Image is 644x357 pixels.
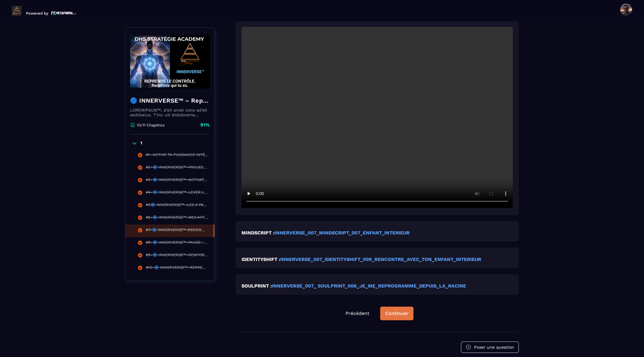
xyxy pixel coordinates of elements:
button: Précédent [341,307,374,320]
div: #4-🔵 INNERVERSE™-LEVER LES VOILES INTÉRIEURS [146,190,208,197]
div: #1- ACTIVE TA PUISSANCE INTÉRIEURE [146,152,208,159]
div: #7-🔵 INNERVERSE™-RENCONTRE AVEC TON ENFANT INTÉRIEUR. [146,228,208,234]
div: #8-🔵 INNERVERSE™-PAUSE : TU VIENS D’ACTIVER TON NOUVEAU CYCLE [146,240,208,247]
p: LOREMIPSUM™, d’sit amet cons ad’eli seddoeius. T’inc utl etdolorema aliquaeni ad minimveniamqui n... [130,108,210,117]
img: logo-branding [12,6,21,16]
p: 1 [140,140,142,146]
div: #9-🔵 INNERVERSE™-RENFORCE TON MINDSET [146,253,208,259]
img: logo [51,10,76,16]
div: #6-🔵 INNERVERSE™-MES AFFIRMATIONS POSITIVES [146,215,208,222]
a: INNERVERSE_007_IDENTITYSHIFT_009_RENCONTRE_AVEC_TON_ENFANT_INTERIEUR [280,256,481,262]
img: banner [130,32,210,92]
button: Poser une question [461,341,519,353]
button: Continuer [380,307,414,320]
h4: 🔵 INNERVERSE™ – Reprogrammation Quantique & Activation du Soi Réel [130,96,210,105]
p: Powered by [26,11,48,16]
div: Continuer [385,310,408,316]
strong: SOULPRINT : [241,283,272,289]
p: 10/11 Chapitres [137,123,165,127]
p: 91% [200,122,210,128]
strong: MINDSCRIPT : [241,230,275,236]
a: INNERVERSE_007_MINDSCRIPT_007_ENFANT_INTERIEUR [275,230,410,236]
div: #3-🔵 INNERVERSE™-ACTIVATION PUISSANTE [146,177,208,184]
div: #10-🔵 INNERVERSE™-REPRENDS TON POUVOIR [146,265,208,272]
div: #2-🔵 INNERVERSE™-PROJECTION & TRANSFORMATION PERSONNELLE [146,165,208,171]
a: INNERVERSE_007_ SOULPRINT_006_JE_ME_REPROGRAMME_DEPUIS_LA_RACINE [272,283,466,289]
div: #5🔵 INNERVERSE™–LES 4 PALIERS VERS TA PRISE DE CONSCIENCE RÉUSSIE [146,203,208,209]
strong: IDENTITYSHIFT : [241,256,280,262]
